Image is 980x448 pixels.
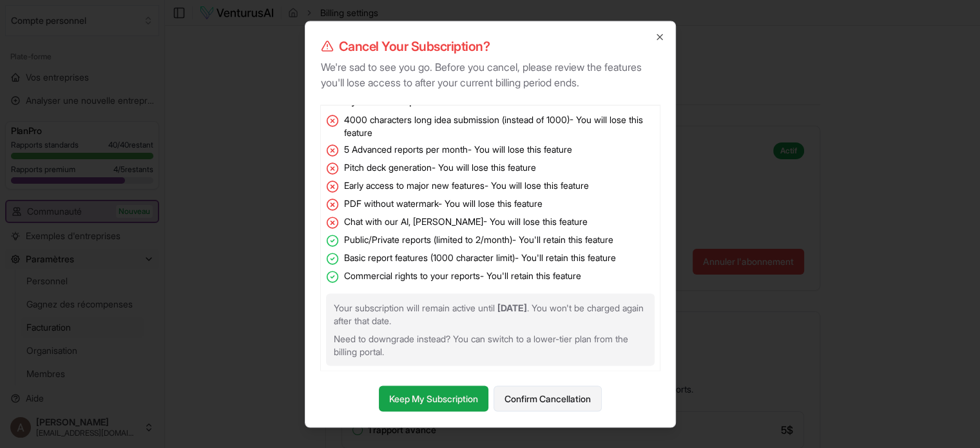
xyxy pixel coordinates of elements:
[494,385,602,411] button: Confirm Cancellation
[344,251,616,264] span: Basic report features (1000 character limit) - You'll retain this feature
[339,37,490,55] span: Cancel Your Subscription?
[334,301,647,327] p: Your subscription will remain active until . You won't be charged again after that date.
[344,215,588,228] span: Chat with our AI, [PERSON_NAME] - You will lose this feature
[344,197,543,209] span: PDF without watermark - You will lose this feature
[321,59,660,90] p: We're sad to see you go. Before you cancel, please review the features you'll lose access to afte...
[497,302,527,313] strong: [DATE]
[344,161,536,173] span: Pitch deck generation - You will lose this feature
[344,142,572,155] span: 5 Advanced reports per month - You will lose this feature
[344,233,613,246] span: Public/Private reports (limited to 2/month) - You'll retain this feature
[344,269,581,282] span: Commercial rights to your reports - You'll retain this feature
[334,332,647,358] p: Need to downgrade instead? You can switch to a lower-tier plan from the billing portal.
[344,113,655,139] span: 4000 characters long idea submission (instead of 1000) - You will lose this feature
[344,179,589,191] span: Early access to major new features - You will lose this feature
[379,385,488,411] button: Keep My Subscription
